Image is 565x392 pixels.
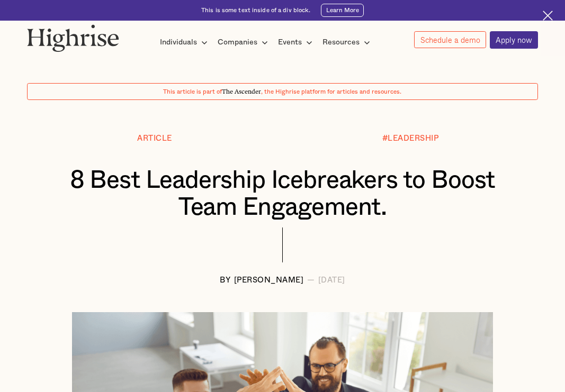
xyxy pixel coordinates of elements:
[27,24,119,52] img: Highrise logo
[321,4,364,17] a: Learn More
[163,89,222,95] span: This article is part of
[322,36,360,49] div: Resources
[160,36,197,49] div: Individuals
[278,36,316,49] div: Events
[49,167,516,221] h1: 8 Best Leadership Icebreakers to Boost Team Engagement.
[318,276,345,285] div: [DATE]
[160,36,211,49] div: Individuals
[490,31,539,49] a: Apply now
[137,134,172,143] div: Article
[218,36,257,49] div: Companies
[307,276,315,285] div: —
[234,276,304,285] div: [PERSON_NAME]
[382,134,439,143] div: #LEADERSHIP
[322,36,373,49] div: Resources
[278,36,302,49] div: Events
[218,36,271,49] div: Companies
[220,276,230,285] div: BY
[414,31,486,48] a: Schedule a demo
[543,11,553,21] img: Cross icon
[201,6,311,15] div: This is some text inside of a div block.
[261,89,401,95] span: , the Highrise platform for articles and resources.
[222,87,261,94] span: The Ascender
